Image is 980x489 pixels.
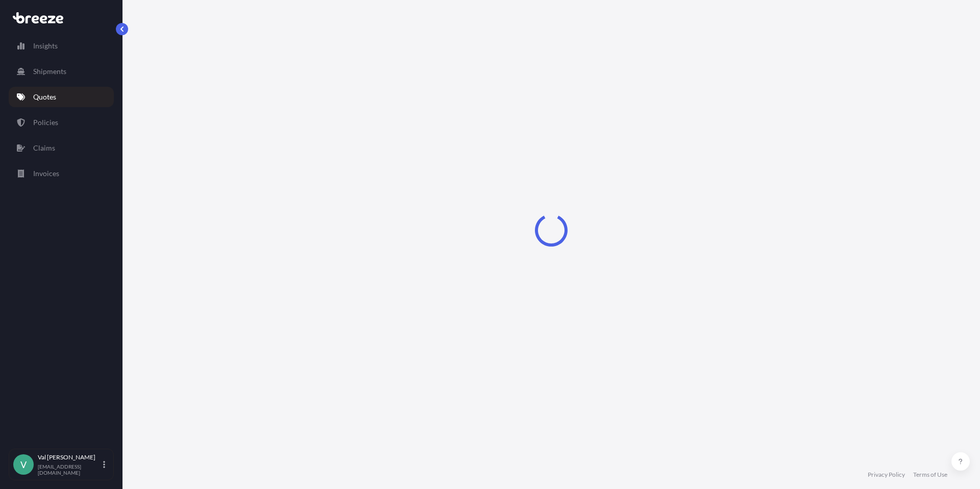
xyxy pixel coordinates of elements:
[9,36,114,56] a: Insights
[9,61,114,82] a: Shipments
[33,143,55,153] p: Claims
[9,87,114,107] a: Quotes
[868,471,905,479] a: Privacy Policy
[9,138,114,158] a: Claims
[33,117,58,128] p: Policies
[33,66,66,77] p: Shipments
[33,168,59,179] p: Invoices
[33,41,58,51] p: Insights
[9,163,114,184] a: Invoices
[9,112,114,133] a: Policies
[33,92,56,102] p: Quotes
[38,463,101,476] p: [EMAIL_ADDRESS][DOMAIN_NAME]
[20,459,27,470] span: V
[913,471,947,479] a: Terms of Use
[38,453,101,461] p: Val [PERSON_NAME]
